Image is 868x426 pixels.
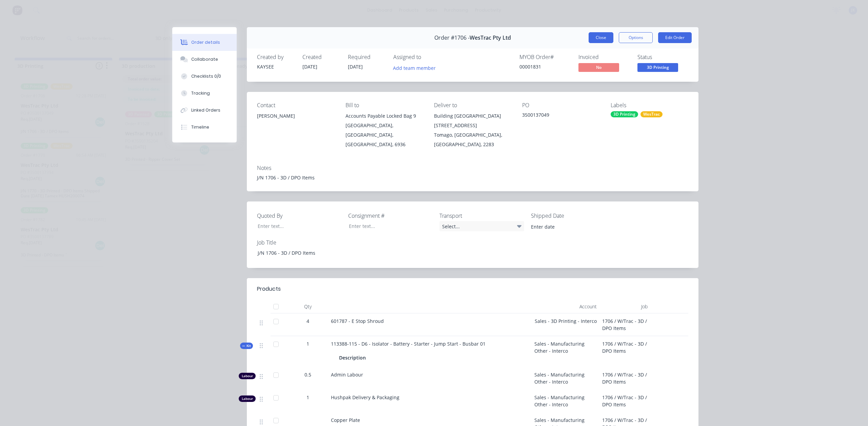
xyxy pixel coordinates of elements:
div: Tomago, [GEOGRAPHIC_DATA], [GEOGRAPHIC_DATA], 2283 [434,130,512,149]
div: Sales - Manufacturing Other - Interco [532,336,599,367]
div: Assigned to [393,54,461,60]
div: Created by [257,54,294,60]
span: 601787 - E Stop Shroud [331,318,384,324]
button: Timeline [172,119,237,136]
div: PO [522,102,600,109]
div: 3D Printing [611,111,638,117]
span: [DATE] [348,63,363,70]
div: 1706 / W/Trac - 3D / DPO Items [599,390,650,412]
div: Order details [191,39,220,45]
span: WesTrac Pty Ltd [470,35,511,41]
span: 113388-115 - D6 - Isolator - Battery - Starter - Jump Start - Busbar 01 [331,341,486,347]
span: Order #1706 - [434,35,470,41]
label: Job Title [257,238,342,247]
div: Accounts Payable Locked Bag 9[GEOGRAPHIC_DATA], [GEOGRAPHIC_DATA], [GEOGRAPHIC_DATA], 6936 [346,111,423,149]
div: Kit [240,343,253,349]
div: 00001831 [519,63,570,70]
span: 3D Printing [637,63,678,72]
div: Labels [611,102,688,109]
div: J/N 1706 - 3D / DPO Items [257,174,688,181]
button: Close [589,32,613,43]
div: Deliver to [434,102,512,109]
div: Select... [439,221,524,231]
button: Add team member [390,63,439,72]
span: Hushpak Delivery & Packaging [331,394,399,401]
span: 1 [307,340,309,347]
label: Quoted By [257,212,342,220]
div: 1706 / W/Trac - 3D / DPO Items [599,367,650,390]
label: Transport [439,212,524,220]
span: [DATE] [302,63,317,70]
div: Building [GEOGRAPHIC_DATA][STREET_ADDRESS] [434,111,512,130]
div: Status [637,54,688,60]
div: Timeline [191,124,209,130]
button: 3D Printing [637,63,678,73]
button: Tracking [172,85,237,102]
button: Checklists 0/0 [172,68,237,85]
div: Sales - Manufacturing Other - Interco [532,390,599,412]
div: Labour [239,395,256,402]
div: MYOB Order # [519,54,570,60]
div: Collaborate [191,56,218,62]
div: Created [302,54,340,60]
div: Qty [288,300,328,313]
div: [PERSON_NAME] [257,111,335,133]
div: Bill to [346,102,423,109]
div: Products [257,285,281,293]
div: J/N 1706 - 3D / DPO Items [252,248,337,258]
div: [PERSON_NAME] [257,111,335,121]
span: 0.5 [304,371,311,378]
div: Labour [239,373,256,379]
button: Edit Order [658,32,692,43]
input: Enter date [526,221,611,232]
div: [GEOGRAPHIC_DATA], [GEOGRAPHIC_DATA], [GEOGRAPHIC_DATA], 6936 [346,121,423,149]
div: Sales - Manufacturing Other - Interco [532,367,599,390]
div: Accounts Payable Locked Bag 9 [346,111,423,121]
div: Tracking [191,90,210,96]
div: KAYSEE [257,63,294,70]
span: Kit [242,343,251,348]
div: 3500137049 [522,111,600,121]
button: Collaborate [172,51,237,68]
div: Account [532,300,599,313]
span: 4 [307,317,309,325]
button: Linked Orders [172,102,237,119]
div: Description [339,353,369,363]
div: Notes [257,165,688,171]
div: Job [599,300,650,313]
button: Order details [172,34,237,51]
button: Options [619,32,653,43]
div: WesTrac [640,111,663,117]
div: 1706 / W/Trac - 3D / DPO Items [599,313,650,336]
div: Sales - 3D Printing - Interco [532,313,599,336]
span: No [578,63,619,72]
div: 1706 / W/Trac - 3D / DPO Items [599,336,650,367]
span: Admin Labour [331,371,363,378]
div: Invoiced [578,54,629,60]
div: Contact [257,102,335,109]
span: 1 [307,394,309,401]
label: Consignment # [348,212,433,220]
div: Linked Orders [191,107,220,113]
div: Required [348,54,385,60]
div: Checklists 0/0 [191,73,221,79]
label: Shipped Date [531,212,616,220]
span: Copper Plate [331,417,360,423]
div: Building [GEOGRAPHIC_DATA][STREET_ADDRESS]Tomago, [GEOGRAPHIC_DATA], [GEOGRAPHIC_DATA], 2283 [434,111,512,149]
button: Add team member [393,63,439,72]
